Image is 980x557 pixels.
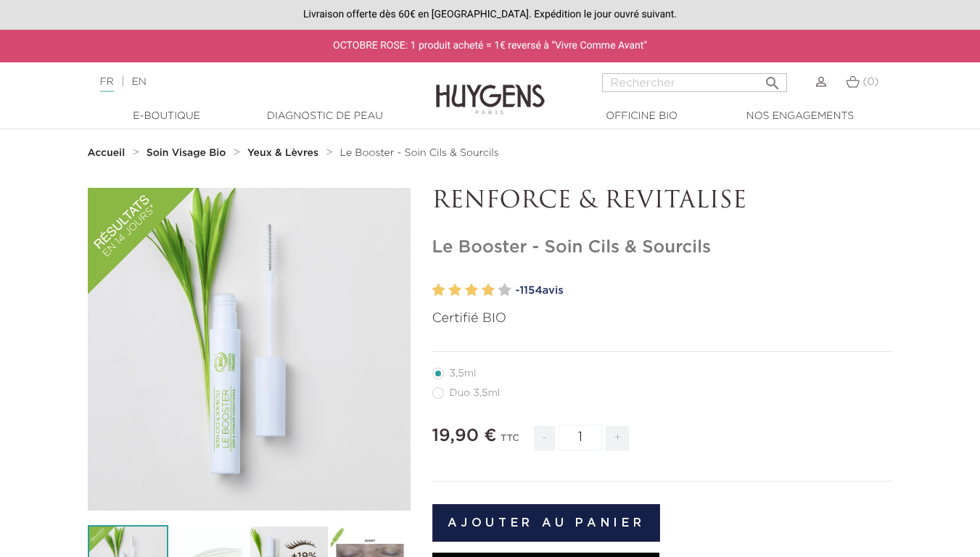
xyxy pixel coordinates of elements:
a: Diagnostic de peau [252,109,398,124]
label: 3 [465,280,478,301]
div: | [93,73,398,91]
label: 5 [498,280,511,301]
label: Duo 3,5ml [432,387,518,399]
input: Quantité [559,425,602,450]
input: Rechercher [602,73,787,92]
label: 1 [432,280,445,301]
span: 1154 [519,285,542,296]
span: Le Booster - Soin Cils & Sourcils [339,148,498,158]
button:  [759,69,786,88]
label: 4 [482,280,495,301]
span: 19,90 € [432,427,497,445]
span: + [606,426,629,451]
strong: Soin Visage Bio [147,148,226,158]
div: TTC [501,423,519,462]
a: E-Boutique [94,109,239,124]
label: 2 [448,280,461,301]
img: Huygens [436,61,545,117]
strong: Accueil [88,148,125,158]
a: Accueil [88,147,128,159]
p: RENFORCE & REVITALISE [432,188,893,215]
strong: Yeux & Lèvres [247,148,318,158]
a: Soin Visage Bio [147,147,230,159]
p: Certifié BIO [432,309,893,329]
a: Nos engagements [728,109,873,124]
a: Le Booster - Soin Cils & Sourcils [339,147,498,159]
button: Ajouter au panier [432,504,661,542]
i:  [764,70,781,88]
a: Yeux & Lèvres [247,147,322,159]
span: (0) [862,77,878,87]
span: - [534,426,554,451]
h1: Le Booster - Soin Cils & Sourcils [432,237,893,258]
a: EN [131,77,146,87]
a: -1154avis [516,280,893,302]
a: FR [100,77,114,92]
a: Officine Bio [569,109,715,124]
label: 3,5ml [432,368,494,379]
